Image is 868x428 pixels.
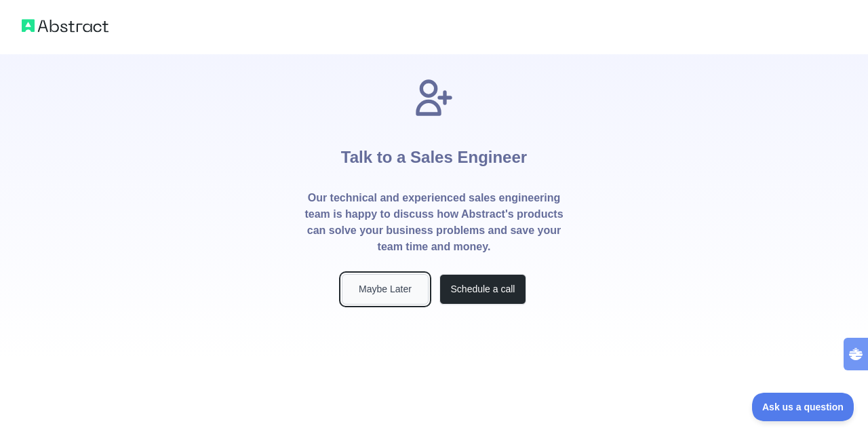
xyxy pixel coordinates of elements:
h1: Talk to a Sales Engineer [341,119,527,190]
iframe: Toggle Customer Support [752,393,854,421]
p: Our technical and experienced sales engineering team is happy to discuss how Abstract's products ... [304,190,564,255]
button: Maybe Later [342,274,429,305]
button: Schedule a call [439,274,526,305]
img: Abstract logo [22,16,108,35]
